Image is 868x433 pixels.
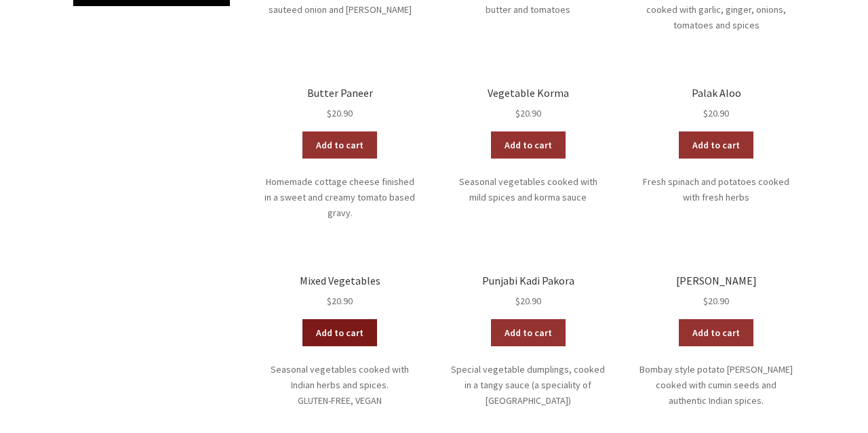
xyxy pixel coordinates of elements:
a: Add to cart: “Mixed Vegetables” [302,319,377,346]
h2: Butter Paneer [262,87,418,100]
a: Punjabi Kadi Pakora $20.90 [450,274,606,309]
a: Add to cart: “Zeera Aloo” [679,319,753,346]
span: $ [703,107,708,119]
a: Add to cart: “Punjabi Kadi Pakora” [491,319,566,346]
a: Add to cart: “Butter Paneer” [302,131,377,159]
h2: Vegetable Korma [450,87,606,100]
h2: Punjabi Kadi Pakora [450,274,606,287]
a: Vegetable Korma $20.90 [450,87,606,121]
span: $ [703,295,708,307]
bdi: 20.90 [515,107,541,119]
span: $ [327,107,332,119]
a: Add to cart: “Palak Aloo” [679,131,753,159]
bdi: 20.90 [327,295,353,307]
span: $ [515,107,520,119]
bdi: 20.90 [703,295,729,307]
p: Seasonal vegetables cooked with mild spices and korma sauce [450,174,606,205]
span: $ [327,295,332,307]
a: Butter Paneer $20.90 [262,87,418,121]
bdi: 20.90 [703,107,729,119]
a: Add to cart: “Vegetable Korma” [491,131,566,159]
p: Bombay style potato [PERSON_NAME] cooked with cumin seeds and authentic Indian spices. [638,362,795,408]
a: Mixed Vegetables $20.90 [262,274,418,309]
span: $ [515,295,520,307]
h2: [PERSON_NAME] [638,274,795,287]
p: Seasonal vegetables cooked with Indian herbs and spices. GLUTEN-FREE, VEGAN [262,362,418,408]
a: Palak Aloo $20.90 [638,87,795,121]
p: Homemade cottage cheese finished in a sweet and creamy tomato based gravy. [262,174,418,220]
bdi: 20.90 [327,107,353,119]
p: Special vegetable dumplings, cooked in a tangy sauce (a speciality of [GEOGRAPHIC_DATA]) [450,362,606,408]
h2: Palak Aloo [638,87,795,100]
a: [PERSON_NAME] $20.90 [638,274,795,309]
h2: Mixed Vegetables [262,274,418,287]
bdi: 20.90 [515,295,541,307]
p: Fresh spinach and potatoes cooked with fresh herbs [638,174,795,205]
